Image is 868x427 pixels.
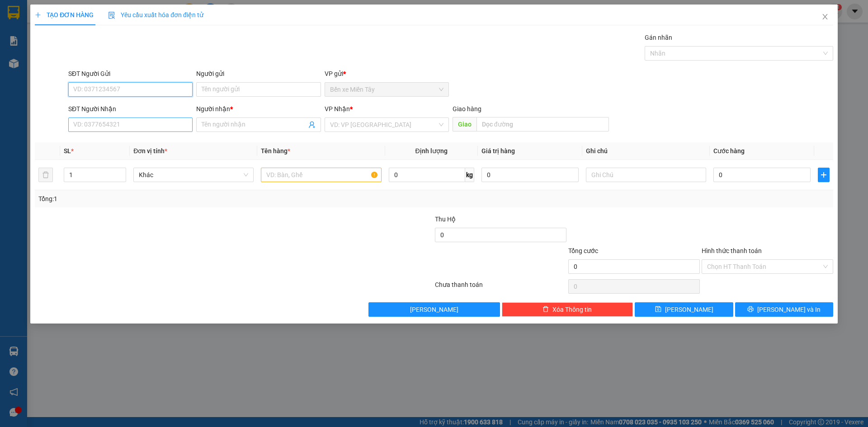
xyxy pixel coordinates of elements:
[812,5,838,30] button: Close
[368,302,500,317] button: [PERSON_NAME]
[645,34,672,41] label: Gán nhãn
[655,306,661,313] span: save
[747,306,754,313] span: printer
[325,69,449,79] div: VP gửi
[757,305,821,314] span: [PERSON_NAME] và In
[582,142,710,160] th: Ghi chú
[635,302,733,317] button: save[PERSON_NAME]
[818,168,830,182] button: plus
[196,69,321,79] div: Người gửi
[568,247,598,254] span: Tổng cước
[702,247,762,254] label: Hình thức thanh toán
[465,168,474,182] span: kg
[552,305,592,314] span: Xóa Thông tin
[713,147,745,155] span: Cước hàng
[415,147,448,155] span: Định lượng
[476,117,609,131] input: Dọc đường
[453,117,476,131] span: Giao
[38,168,53,182] button: delete
[542,306,549,313] span: delete
[108,12,115,19] img: icon
[68,69,193,79] div: SĐT Người Gửi
[821,13,829,20] span: close
[133,147,167,155] span: Đơn vị tính
[586,168,706,182] input: Ghi Chú
[38,194,335,204] div: Tổng: 1
[481,168,579,182] input: 0
[325,105,350,113] span: VP Nhận
[64,147,71,155] span: SL
[196,104,321,114] div: Người nhận
[818,171,829,178] span: plus
[261,147,290,155] span: Tên hàng
[308,121,316,128] span: user-add
[68,104,193,114] div: SĐT Người Nhận
[35,11,94,19] span: TẠO ĐƠN HÀNG
[330,83,443,96] span: Bến xe Miền Tây
[665,305,713,314] span: [PERSON_NAME]
[35,12,41,18] span: plus
[108,11,203,19] span: Yêu cầu xuất hóa đơn điện tử
[735,302,833,317] button: printer[PERSON_NAME] và In
[481,147,515,155] span: Giá trị hàng
[502,302,633,317] button: deleteXóa Thông tin
[435,216,456,223] span: Thu Hộ
[434,280,567,296] div: Chưa thanh toán
[453,105,481,113] span: Giao hàng
[139,168,248,182] span: Khác
[261,168,381,182] input: VD: Bàn, Ghế
[410,305,458,314] span: [PERSON_NAME]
